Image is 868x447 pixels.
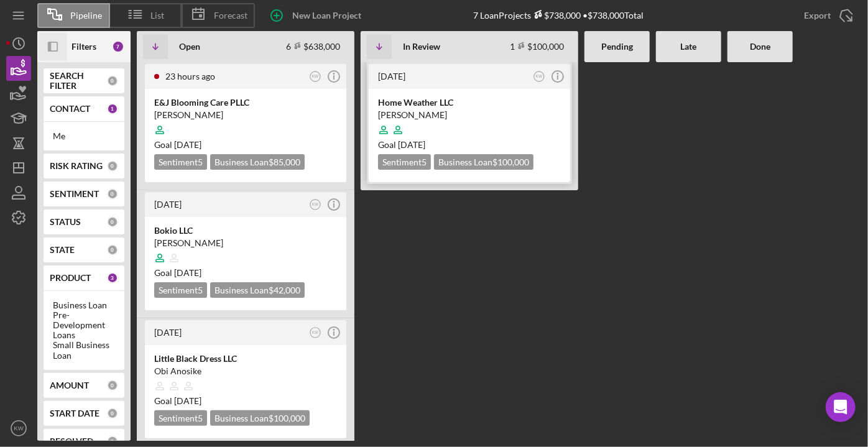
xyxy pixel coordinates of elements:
[536,74,543,78] text: KW
[107,436,118,447] div: 0
[154,365,337,377] div: Obi Anosike
[50,189,99,199] b: SENTIMENT
[210,154,305,170] div: Business Loan $85,000
[53,300,115,310] div: Business Loan
[53,340,115,360] div: Small Business Loan
[210,282,305,298] div: Business Loan $42,000
[398,139,425,150] time: 08/31/2025
[50,217,81,227] b: STATUS
[403,42,440,52] b: In Review
[378,71,405,81] time: 2025-06-03 18:06
[154,267,201,278] span: Goal
[143,62,348,184] a: 23 hours agoKWE&J Blooming Care PLLC[PERSON_NAME]Goal [DATE]Sentiment5Business Loan$85,000
[531,68,548,85] button: KW
[378,109,561,121] div: [PERSON_NAME]
[53,310,115,340] div: Pre-Development Loans
[50,71,107,91] b: SEARCH FILTER
[312,202,319,206] text: KW
[50,161,103,171] b: RISK RATING
[378,96,561,109] div: Home Weather LLC
[107,160,118,172] div: 0
[50,245,75,255] b: STATE
[50,436,93,446] b: RESOLVED
[107,75,118,86] div: 0
[154,224,337,237] div: Bokio LLC
[107,408,118,419] div: 0
[50,408,99,418] b: START DATE
[750,42,770,52] b: Done
[286,41,340,52] div: 6 $638,000
[367,62,572,184] a: [DATE]KWHome Weather LLC[PERSON_NAME]Goal [DATE]Sentiment5Business Loan$100,000
[154,139,201,150] span: Goal
[378,154,431,170] div: Sentiment 5
[165,71,215,81] time: 2025-08-18 20:18
[154,96,337,109] div: E&J Blooming Care PLLC
[143,190,348,312] a: [DATE]KWBokio LLC[PERSON_NAME]Goal [DATE]Sentiment5Business Loan$42,000
[214,11,247,21] span: Forecast
[174,267,201,278] time: 11/10/2025
[378,139,425,150] span: Goal
[154,154,207,170] div: Sentiment 5
[50,104,90,114] b: CONTACT
[107,244,118,256] div: 0
[174,139,201,150] time: 11/10/2025
[154,327,182,338] time: 2025-08-11 20:21
[179,42,200,52] b: Open
[434,154,533,170] div: Business Loan $100,000
[292,3,361,28] div: New Loan Project
[154,282,207,298] div: Sentiment 5
[50,380,89,390] b: AMOUNT
[681,42,697,52] b: Late
[143,318,348,440] a: [DATE]KWLittle Black Dress LLCObi AnosikeGoal [DATE]Sentiment5Business Loan$100,000
[261,3,374,28] button: New Loan Project
[531,10,581,21] div: $738,000
[307,196,324,213] button: KW
[70,11,102,21] span: Pipeline
[307,68,324,85] button: KW
[154,109,337,121] div: [PERSON_NAME]
[107,188,118,200] div: 0
[804,3,831,28] div: Export
[312,330,319,334] text: KW
[210,410,310,426] div: Business Loan $100,000
[154,199,182,210] time: 2025-08-12 15:29
[154,410,207,426] div: Sentiment 5
[72,42,96,52] b: Filters
[154,395,201,406] span: Goal
[112,40,124,53] div: 7
[307,325,324,341] button: KW
[14,425,24,432] text: KW
[6,416,31,441] button: KW
[107,216,118,228] div: 0
[174,395,201,406] time: 11/09/2025
[107,272,118,283] div: 3
[473,10,644,21] div: 7 Loan Projects • $738,000 Total
[151,11,165,21] span: List
[312,74,319,78] text: KW
[601,42,633,52] b: Pending
[510,41,564,52] div: 1 $100,000
[53,131,115,141] div: Me
[107,103,118,114] div: 1
[792,3,862,28] button: Export
[154,353,337,365] div: Little Black Dress LLC
[107,380,118,391] div: 0
[154,237,337,249] div: [PERSON_NAME]
[50,273,91,283] b: PRODUCT
[826,392,856,422] div: Open Intercom Messenger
